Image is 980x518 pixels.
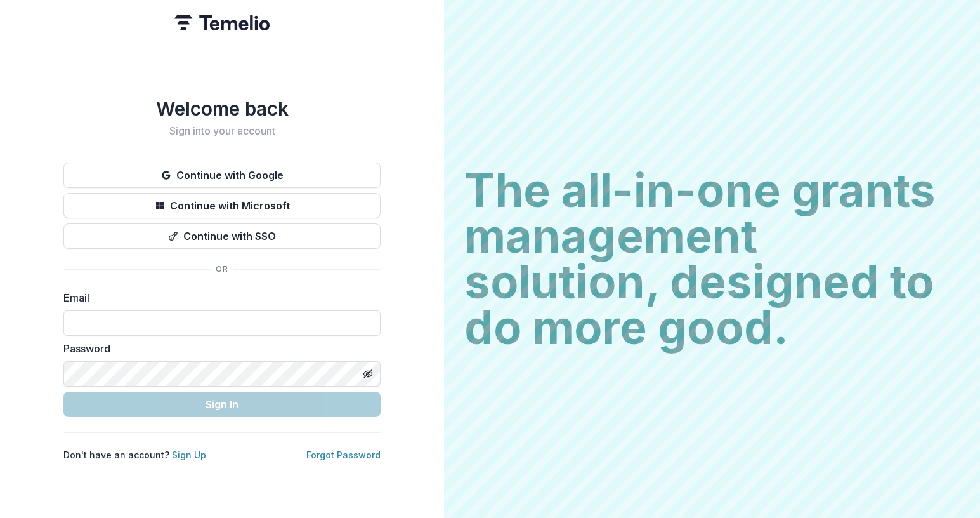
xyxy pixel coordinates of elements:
a: Forgot Password [306,449,381,460]
p: Don't have an account? [63,448,206,462]
button: Continue with Google [63,163,381,188]
a: Sign Up [172,449,206,460]
button: Continue with SSO [63,223,381,249]
h1: Welcome back [63,97,381,120]
h2: Sign into your account [63,125,381,137]
label: Password [63,341,373,356]
button: Continue with Microsoft [63,193,381,218]
label: Email [63,290,373,305]
button: Sign In [63,392,381,417]
img: Temelio [174,15,270,30]
button: Toggle password visibility [358,364,378,384]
